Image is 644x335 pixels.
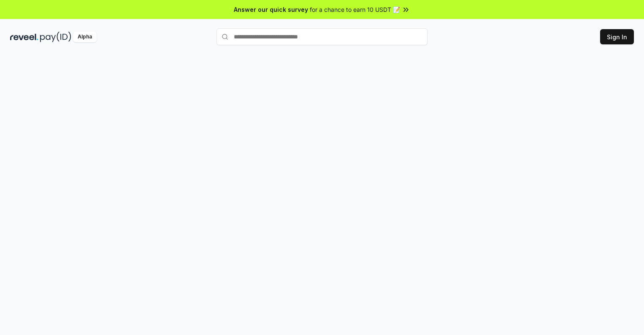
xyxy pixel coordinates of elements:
[73,32,97,42] div: Alpha
[40,32,71,42] img: pay_id
[234,5,308,14] span: Answer our quick survey
[10,32,38,42] img: reveel_dark
[310,5,400,14] span: for a chance to earn 10 USDT 📝
[600,29,634,44] button: Sign In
